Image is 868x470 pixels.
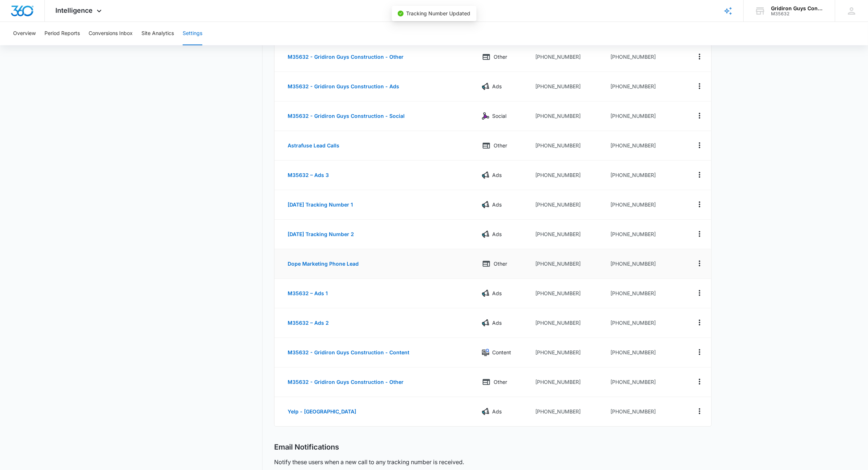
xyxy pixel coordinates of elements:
[482,83,489,90] img: Ads
[694,346,705,358] button: Actions
[494,53,507,61] p: Other
[604,397,681,426] td: [PHONE_NUMBER]
[604,249,681,279] td: [PHONE_NUMBER]
[529,308,604,338] td: [PHONE_NUMBER]
[694,199,705,210] button: Actions
[141,22,174,45] button: Site Analytics
[280,373,411,391] button: M35632 - Gridiron Guys Construction - Other
[492,348,511,357] p: Content
[274,443,339,452] h2: Email Notifications
[492,408,502,416] p: Ads
[771,5,824,11] div: account name
[529,220,604,249] td: [PHONE_NUMBER]
[494,378,507,386] p: Other
[529,42,604,72] td: [PHONE_NUMBER]
[494,142,507,150] p: Other
[482,231,489,238] img: Ads
[482,172,489,179] img: Ads
[482,408,489,415] img: Ads
[492,201,502,209] p: Ads
[183,22,202,45] button: Settings
[280,344,417,361] button: M35632 - Gridiron Guys Construction - Content
[694,51,705,62] button: Actions
[529,161,604,190] td: [PHONE_NUMBER]
[529,397,604,426] td: [PHONE_NUMBER]
[694,139,705,151] button: Actions
[280,107,412,125] button: M35632 - Gridiron Guys Construction - Social
[482,349,489,356] img: Content
[604,161,681,190] td: [PHONE_NUMBER]
[771,11,824,16] div: account id
[492,230,502,238] p: Ads
[89,22,133,45] button: Conversions Inbox
[280,255,366,273] button: Dope Marketing Phone Lead
[529,338,604,367] td: [PHONE_NUMBER]
[280,196,360,213] button: [DATE] Tracking Number 1
[56,7,93,14] span: Intelligence
[694,405,705,417] button: Actions
[280,226,361,243] button: [DATE] Tracking Number 2
[492,289,502,297] p: Ads
[274,458,464,466] p: Notify these users when a new call to any tracking number is received.
[604,308,681,338] td: [PHONE_NUMBER]
[694,376,705,388] button: Actions
[482,290,489,297] img: Ads
[529,72,604,101] td: [PHONE_NUMBER]
[604,72,681,101] td: [PHONE_NUMBER]
[280,285,335,302] button: M35632 – Ads 1
[694,258,705,269] button: Actions
[492,171,502,179] p: Ads
[280,314,336,332] button: M35632 – Ads 2
[280,78,406,95] button: M35632 - Gridiron Guys Construction - Ads
[280,137,347,154] button: Astrafuse Lead Calls
[529,249,604,279] td: [PHONE_NUMBER]
[604,101,681,131] td: [PHONE_NUMBER]
[694,287,705,299] button: Actions
[492,319,502,327] p: Ads
[694,169,705,181] button: Actions
[482,112,489,120] img: Social
[529,101,604,131] td: [PHONE_NUMBER]
[494,260,507,268] p: Other
[604,338,681,367] td: [PHONE_NUMBER]
[44,22,80,45] button: Period Reports
[280,403,363,420] button: Yelp - [GEOGRAPHIC_DATA]
[280,166,336,184] button: M35632 – Ads 3
[529,131,604,161] td: [PHONE_NUMBER]
[604,367,681,397] td: [PHONE_NUMBER]
[604,220,681,249] td: [PHONE_NUMBER]
[604,42,681,72] td: [PHONE_NUMBER]
[604,190,681,220] td: [PHONE_NUMBER]
[604,131,681,161] td: [PHONE_NUMBER]
[482,201,489,208] img: Ads
[694,317,705,328] button: Actions
[529,279,604,308] td: [PHONE_NUMBER]
[694,228,705,240] button: Actions
[280,48,411,66] button: M35632 - Gridiron Guys Construction - Other
[482,319,489,327] img: Ads
[604,279,681,308] td: [PHONE_NUMBER]
[13,22,36,45] button: Overview
[406,10,471,16] span: Tracking Number Updated
[492,82,502,90] p: Ads
[529,190,604,220] td: [PHONE_NUMBER]
[398,11,404,16] span: check-circle
[694,80,705,92] button: Actions
[492,112,506,120] p: Social
[694,110,705,122] button: Actions
[529,367,604,397] td: [PHONE_NUMBER]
